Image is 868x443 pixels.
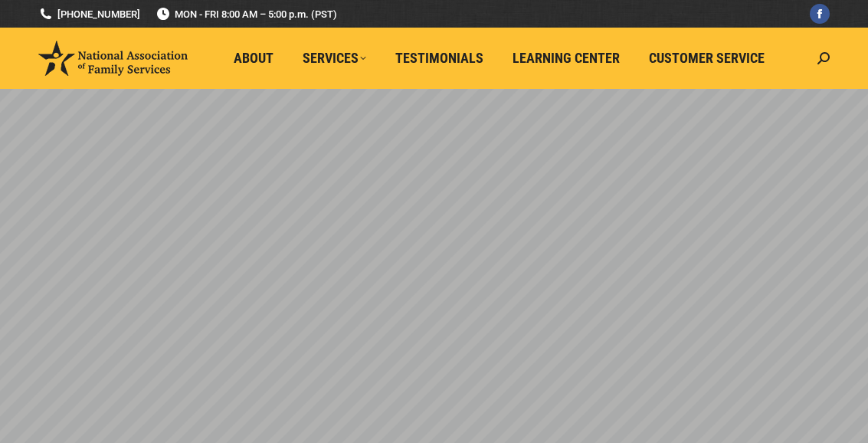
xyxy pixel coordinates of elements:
span: Learning Center [513,50,620,67]
a: [PHONE_NUMBER] [38,7,140,21]
img: National Association of Family Services [38,41,188,76]
span: MON - FRI 8:00 AM – 5:00 p.m. (PST) [156,7,337,21]
span: About [234,50,274,67]
span: Services [303,50,366,67]
a: Learning Center [502,44,631,73]
a: About [223,44,284,73]
a: Customer Service [638,44,775,73]
span: Customer Service [649,50,765,67]
a: Testimonials [385,44,494,73]
a: Facebook page opens in new window [810,4,830,24]
span: Testimonials [395,50,483,67]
